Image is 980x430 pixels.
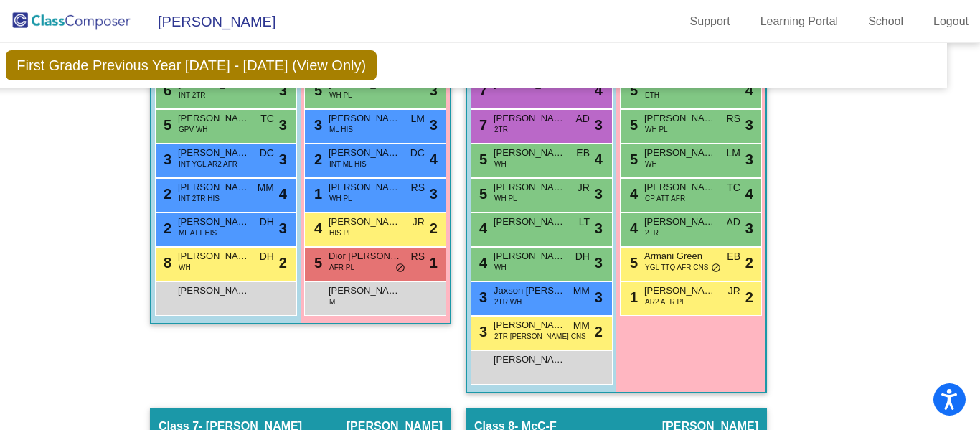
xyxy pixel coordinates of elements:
span: AR2 AFR PL [645,296,686,307]
span: LM [411,111,425,126]
span: 5 [626,255,638,271]
span: 3 [745,218,753,239]
span: [PERSON_NAME] [329,146,400,160]
span: LT [579,215,590,230]
span: [PERSON_NAME] [644,284,716,298]
a: Logout [922,10,980,33]
span: 2 [430,218,438,239]
span: [PERSON_NAME] [644,146,716,160]
span: [PERSON_NAME] [494,352,565,367]
span: MM [573,318,590,333]
span: 2 [595,321,603,342]
span: 2 [311,151,322,167]
span: 2 [279,252,287,274]
span: ML HIS [329,124,353,135]
span: [PERSON_NAME] [178,215,250,229]
span: 3 [430,114,438,136]
span: 7 [476,117,487,133]
span: WH [494,159,507,169]
span: RS [411,249,425,264]
span: INT YGL AR2 AFR [179,159,237,169]
span: 2TR WH [494,296,522,307]
span: DH [260,249,274,264]
span: WH PL [329,90,352,101]
span: CP ATT AFR [645,193,685,204]
span: MM [258,180,274,195]
span: 3 [745,114,753,136]
span: 3 [311,117,322,133]
span: 3 [430,183,438,205]
span: [PERSON_NAME] [329,180,400,195]
span: [PERSON_NAME] [329,284,400,298]
span: 4 [311,220,322,236]
span: [PERSON_NAME] [494,146,565,160]
span: 3 [279,218,287,239]
span: [PERSON_NAME] [178,146,250,160]
span: ETH [645,90,659,101]
span: DH [260,215,274,230]
span: ML ATT HIS [179,228,217,238]
span: [PERSON_NAME] [644,215,716,229]
span: 5 [626,117,638,133]
span: 5 [311,83,322,98]
span: 2TR [645,228,659,238]
span: 4 [476,220,487,236]
span: 1 [626,289,638,305]
span: 8 [160,255,171,271]
span: 5 [476,186,487,202]
span: 3 [595,252,603,274]
span: EB [576,146,590,161]
span: JR [578,180,590,195]
span: WH [494,262,507,273]
span: 2TR [PERSON_NAME] CNS [494,331,586,342]
span: 3 [595,218,603,239]
span: 3 [595,183,603,205]
span: 3 [279,80,287,101]
span: [PERSON_NAME] [178,111,250,126]
span: 6 [160,83,171,98]
span: 3 [279,114,287,136]
span: RS [411,180,425,195]
span: [PERSON_NAME] [494,180,565,195]
span: LM [727,146,740,161]
span: [PERSON_NAME] [494,215,565,229]
span: YGL TTQ AFR CNS [645,262,708,273]
span: TC [727,180,740,195]
span: [PERSON_NAME] [329,111,400,126]
span: [PERSON_NAME] [644,111,716,126]
span: HIS PL [329,228,352,238]
span: DC [410,146,425,161]
span: EB [727,249,740,264]
span: 3 [279,149,287,170]
span: AFR PL [329,262,354,273]
a: Support [679,10,742,33]
span: 3 [430,80,438,101]
span: JR [728,284,740,299]
span: [PERSON_NAME] [143,10,275,33]
span: [PERSON_NAME] [494,249,565,263]
span: [PERSON_NAME] [494,318,565,332]
span: 4 [745,183,753,205]
span: 1 [311,186,322,202]
span: JR [413,215,425,230]
span: 3 [160,151,171,167]
span: WH PL [645,124,668,135]
span: First Grade Previous Year [DATE] - [DATE] (View Only) [6,50,377,80]
span: 5 [160,117,171,133]
a: Learning Portal [749,10,850,33]
span: WH [645,159,657,169]
span: AD [727,215,740,230]
span: 5 [626,151,638,167]
span: do_not_disturb_alt [711,263,721,274]
span: 3 [595,114,603,136]
span: GPV WH [179,124,208,135]
span: INT ML HIS [329,159,367,169]
span: Dior [PERSON_NAME] [329,249,400,263]
span: [PERSON_NAME] [644,180,716,195]
span: do_not_disturb_alt [395,263,405,274]
span: 2 [160,220,171,236]
span: 2TR [494,124,508,135]
span: 5 [626,83,638,98]
span: Armani Green [644,249,716,263]
span: [PERSON_NAME] [178,249,250,263]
